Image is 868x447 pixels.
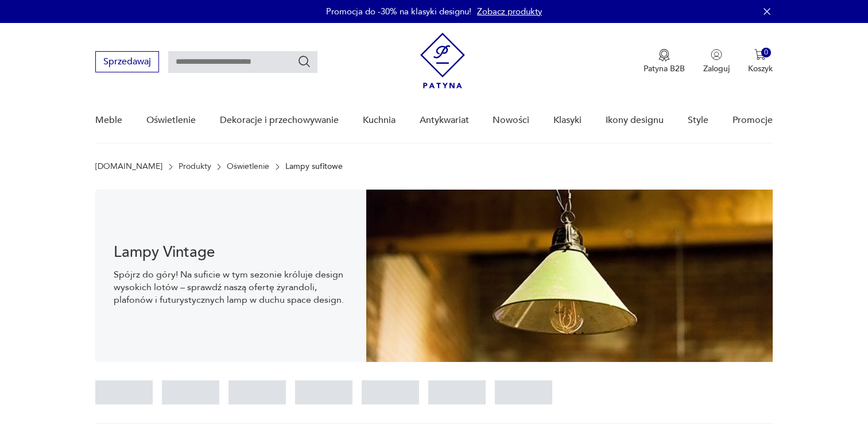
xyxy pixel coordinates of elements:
a: Produkty [179,162,211,171]
a: Sprzedawaj [95,59,159,67]
button: Zaloguj [703,49,730,74]
p: Spójrz do góry! Na suficie w tym sezonie króluje design wysokich lotów – sprawdź naszą ofertę żyr... [114,268,348,306]
a: Klasyki [553,98,582,142]
p: Lampy sufitowe [285,162,343,171]
a: Nowości [493,98,529,142]
p: Zaloguj [703,63,730,74]
a: Antykwariat [420,98,469,142]
a: Kuchnia [363,98,396,142]
button: Patyna B2B [644,49,685,74]
a: Style [688,98,708,142]
a: Oświetlenie [227,162,269,171]
button: Sprzedawaj [95,51,159,72]
a: [DOMAIN_NAME] [95,162,162,171]
img: Lampy sufitowe w stylu vintage [366,190,773,362]
img: Patyna - sklep z meblami i dekoracjami vintage [420,33,465,88]
img: Ikonka użytkownika [711,49,722,60]
button: Szukaj [297,55,311,68]
p: Promocja do -30% na klasyki designu! [326,6,471,17]
img: Ikona medalu [658,49,670,61]
img: Ikona koszyka [754,49,766,60]
a: Ikony designu [606,98,664,142]
p: Patyna B2B [644,63,685,74]
a: Meble [95,98,122,142]
div: 0 [761,48,771,57]
a: Promocje [733,98,773,142]
button: 0Koszyk [748,49,773,74]
a: Ikona medaluPatyna B2B [644,49,685,74]
a: Dekoracje i przechowywanie [220,98,339,142]
p: Koszyk [748,63,773,74]
a: Zobacz produkty [477,6,542,17]
a: Oświetlenie [146,98,196,142]
h1: Lampy Vintage [114,245,348,259]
